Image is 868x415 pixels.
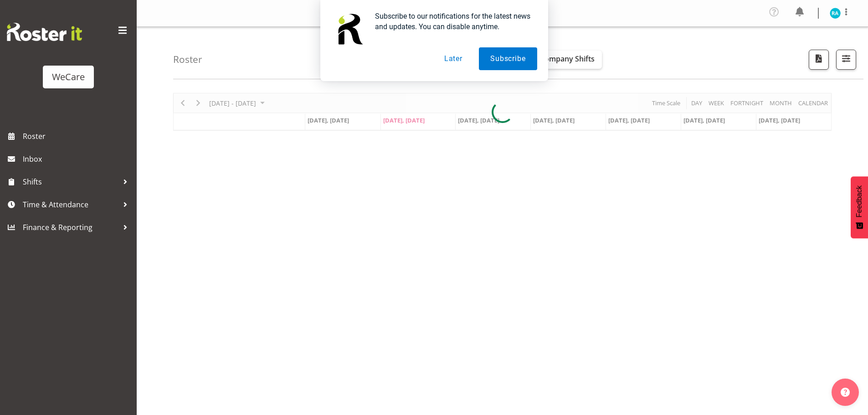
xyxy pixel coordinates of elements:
[23,129,132,143] span: Roster
[23,220,118,234] span: Finance & Reporting
[433,47,474,70] button: Later
[23,175,118,189] span: Shifts
[479,47,537,70] button: Subscribe
[331,11,368,47] img: notification icon
[855,185,863,217] span: Feedback
[23,152,132,166] span: Inbox
[23,198,118,211] span: Time & Attendance
[851,176,868,238] button: Feedback - Show survey
[368,11,537,32] div: Subscribe to our notifications for the latest news and updates. You can disable anytime.
[841,388,850,397] img: help-xxl-2.png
